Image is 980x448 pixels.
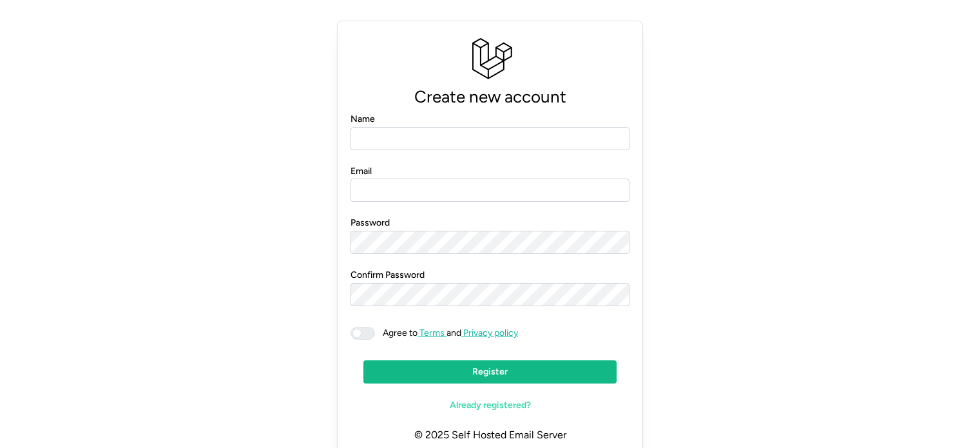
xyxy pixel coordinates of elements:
label: Password [351,216,390,230]
a: Terms [418,327,447,338]
span: Agree to [383,327,418,338]
p: Create new account [351,83,629,111]
button: Register [363,360,617,384]
label: Email [351,164,372,179]
span: and [375,327,518,340]
label: Name [351,112,375,126]
span: Already registered? [450,394,531,416]
a: Already registered? [363,394,617,417]
a: Privacy policy [461,327,518,338]
span: Register [472,361,508,383]
label: Confirm Password [351,268,425,282]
